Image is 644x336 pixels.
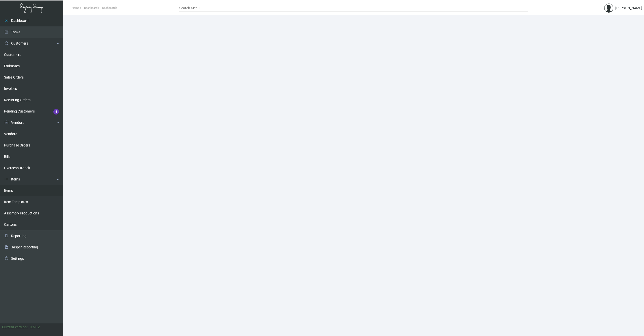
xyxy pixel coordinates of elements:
span: Dashboard [84,6,97,10]
span: Dashboards [102,6,117,10]
div: [PERSON_NAME] [615,6,642,11]
span: Home [72,6,79,10]
img: admin@bootstrapmaster.com [604,4,613,13]
div: Current version: [2,324,28,330]
div: 0.51.2 [30,324,40,330]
